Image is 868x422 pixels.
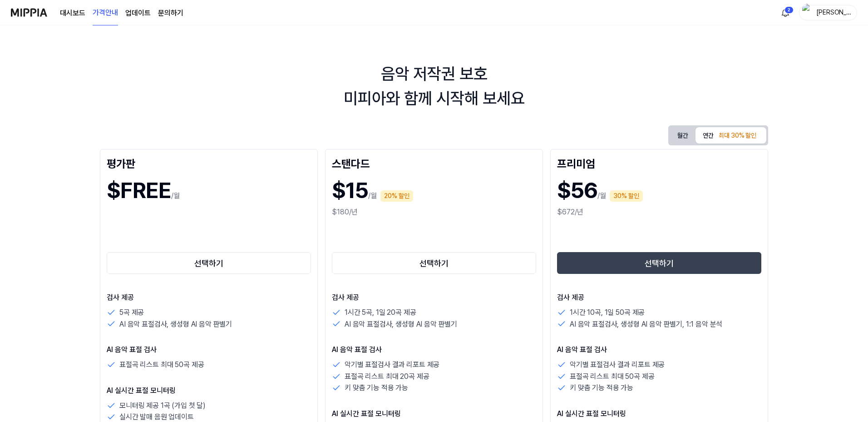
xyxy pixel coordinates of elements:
p: AI 음악 표절 검사 [107,344,311,355]
a: 가격안내 [93,0,118,25]
p: AI 음악 표절 검사 [557,344,761,355]
div: 평가판 [107,156,311,170]
p: AI 실시간 표절 모니터링 [332,408,536,419]
p: AI 음악 표절 검사 [332,344,536,355]
a: 선택하기 [557,250,761,276]
p: AI 실시간 표절 모니터링 [557,408,761,419]
a: 문의하기 [158,8,183,19]
a: 대시보드 [60,8,85,19]
div: 최대 30% 할인 [716,129,759,143]
div: $672/년 [557,207,761,218]
img: profile [802,4,813,22]
button: 선택하기 [332,252,536,274]
p: 키 맞춤 기능 적용 가능 [570,382,633,394]
p: 1시간 10곡, 1일 50곡 제공 [570,307,645,318]
h1: $56 [557,174,597,207]
div: 30% 할인 [610,190,643,202]
p: 악기별 표절검사 결과 리포트 제공 [570,359,665,371]
div: $180/년 [332,207,536,218]
p: 검사 제공 [557,292,761,303]
img: 알림 [780,7,791,18]
p: 악기별 표절검사 결과 리포트 제공 [345,359,439,371]
div: 20% 할인 [380,190,413,202]
div: 프리미엄 [557,156,761,170]
p: 5곡 제공 [119,307,144,318]
a: 선택하기 [332,250,536,276]
button: 월간 [670,127,695,144]
p: /월 [368,190,377,201]
button: 연간 [695,127,766,144]
p: 모니터링 제공 1곡 (가입 첫 달) [119,400,206,412]
div: 스탠다드 [332,156,536,170]
p: 키 맞춤 기능 적용 가능 [345,382,408,394]
h1: $15 [332,174,368,207]
button: 선택하기 [107,252,311,274]
a: 선택하기 [107,250,311,276]
button: 선택하기 [557,252,761,274]
div: [PERSON_NAME] [816,7,851,17]
h1: $FREE [107,174,171,207]
p: /월 [171,190,180,201]
a: 업데이트 [125,8,151,19]
p: 1시간 5곡, 1일 20곡 제공 [345,307,416,318]
button: 알림2 [778,5,793,20]
p: 표절곡 리스트 최대 20곡 제공 [345,371,429,382]
p: /월 [597,190,606,201]
p: AI 음악 표절검사, 생성형 AI 음악 판별기 [119,318,232,330]
p: 검사 제공 [107,292,311,303]
button: profile[PERSON_NAME] [799,5,857,20]
p: AI 음악 표절검사, 생성형 AI 음악 판별기 [345,318,457,330]
p: 표절곡 리스트 최대 50곡 제공 [119,359,204,371]
p: 표절곡 리스트 최대 50곡 제공 [570,371,654,382]
div: 2 [784,6,794,14]
p: 검사 제공 [332,292,536,303]
p: AI 실시간 표절 모니터링 [107,385,311,396]
p: AI 음악 표절검사, 생성형 AI 음악 판별기, 1:1 음악 분석 [570,318,722,330]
